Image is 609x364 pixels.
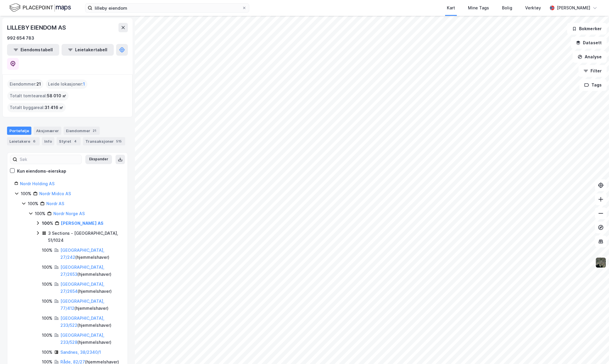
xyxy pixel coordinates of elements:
[7,103,66,112] div: Totalt byggareal :
[468,4,489,11] div: Mine Tags
[42,264,52,271] div: 100%
[62,44,114,56] button: Leietakertabell
[7,79,43,89] div: Eiendommer :
[567,23,607,35] button: Bokmerker
[64,127,100,135] div: Eiendommer
[42,220,53,227] div: 100%
[17,168,66,175] div: Kun eiendoms-eierskap
[60,299,104,311] a: [GEOGRAPHIC_DATA], 77/412
[53,211,85,216] a: Nordr Norge AS
[92,4,242,12] input: Søk på adresse, matrikkel, gårdeiere, leietakere eller personer
[46,201,64,206] a: Nordr AS
[35,210,45,217] div: 100%
[42,298,52,305] div: 100%
[45,104,63,111] span: 31 416 ㎡
[595,257,606,268] img: 9k=
[42,247,52,254] div: 100%
[60,316,104,328] a: [GEOGRAPHIC_DATA], 233/522
[579,65,607,77] button: Filter
[42,281,52,288] div: 100%
[72,138,78,144] div: 4
[61,221,104,226] a: [PERSON_NAME] AS
[7,91,69,101] div: Totalt tomteareal :
[42,315,52,322] div: 100%
[60,298,121,312] div: ( hjemmelshaver )
[60,281,121,295] div: ( hjemmelshaver )
[36,81,41,88] span: 21
[60,315,121,329] div: ( hjemmelshaver )
[60,264,121,278] div: ( hjemmelshaver )
[17,155,82,164] input: Søk
[47,92,66,99] span: 58 010 ㎡
[21,190,31,197] div: 100%
[60,350,101,355] a: Sandnes, 38/2340/1
[31,138,37,144] div: 6
[502,4,512,11] div: Bolig
[557,4,590,11] div: [PERSON_NAME]
[7,35,34,42] div: 992 654 783
[60,248,104,260] a: [GEOGRAPHIC_DATA], 27/242
[573,51,607,63] button: Analyse
[115,138,123,144] div: 515
[83,137,125,145] div: Transaksjoner
[7,127,31,135] div: Portefølje
[579,79,607,91] button: Tags
[57,137,81,145] div: Styret
[46,79,87,89] div: Leide lokasjoner :
[85,155,112,164] button: Ekspander
[83,81,85,88] span: 1
[9,3,71,13] img: logo.f888ab2527a4732fd821a326f86c7f29.svg
[42,349,52,356] div: 100%
[60,332,121,346] div: ( hjemmelshaver )
[28,200,38,207] div: 100%
[60,333,104,345] a: [GEOGRAPHIC_DATA], 233/528
[39,191,71,196] a: Nordr Midco AS
[42,332,52,339] div: 100%
[60,282,104,294] a: [GEOGRAPHIC_DATA], 27/2654
[34,127,61,135] div: Aksjonærer
[571,37,607,49] button: Datasett
[60,247,121,261] div: ( hjemmelshaver )
[48,230,121,244] div: 3 Sections - [GEOGRAPHIC_DATA], 51/1024
[447,4,455,11] div: Kart
[91,128,97,134] div: 21
[60,265,104,277] a: [GEOGRAPHIC_DATA], 27/2653
[525,4,541,11] div: Verktøy
[580,336,609,364] div: Kontrollprogram for chat
[7,23,67,32] div: LILLEBY EIENDOM AS
[580,336,609,364] iframe: Chat Widget
[20,181,55,186] a: Nordr Holding AS
[7,137,40,145] div: Leietakere
[42,137,54,145] div: Info
[7,44,59,56] button: Eiendomstabell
